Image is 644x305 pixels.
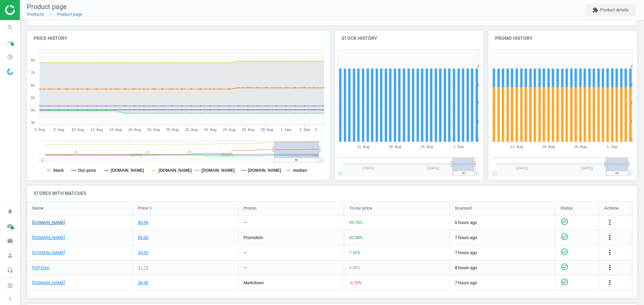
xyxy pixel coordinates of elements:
a: [DOMAIN_NAME] [32,235,65,241]
tspan: Stack [53,168,64,173]
tspan: Se… [314,153,322,157]
i: notifications [4,205,16,218]
span: 7 hours ago [455,280,550,286]
text: 1 [477,119,479,123]
text: 3 [631,83,633,87]
h4: Stock history [335,30,484,46]
i: headset_mic [4,264,16,277]
text: 30 [31,121,35,125]
text: 0 [631,138,633,142]
i: more_vert [606,279,614,287]
tspan: median [293,168,307,173]
text: 1 [631,119,633,123]
span: Actions [604,205,619,211]
span: 8 hours ago [455,265,550,271]
h4: Stores with matches [27,185,637,201]
span: 41.79 [34,12,53,21]
span: Price [138,205,148,211]
tspan: 5. … [315,128,323,132]
a: Products [27,12,44,17]
span: To our price [349,205,372,211]
tspan: [DOMAIN_NAME] [111,168,144,173]
tspan: 12. Aug [91,128,103,132]
text: 50 [31,96,35,100]
span: Product page [27,3,67,11]
tspan: 3. Sep [300,128,310,132]
tspan: 1. Sep [453,145,464,149]
tspan: [DOMAIN_NAME] [159,168,192,173]
tspan: 18. Aug [388,145,401,149]
tspan: 18. Aug [542,145,555,149]
div: 59.50 [138,235,148,241]
span: 93.78 % [349,220,363,225]
img: ajHJNr6hYgQAAAAASUVORK5CYII= [5,5,53,15]
tspan: 1. Sep [280,128,291,132]
span: Promo [244,205,256,211]
div: 38.99 [138,280,148,286]
tspan: 14. Aug [109,128,122,132]
button: more_vert [606,233,614,242]
div: 44.95 [138,250,148,256]
text: 70 [31,71,35,75]
tspan: [DOMAIN_NAME] [202,168,235,173]
tspan: 16. Aug [128,128,141,132]
i: pie_chart_outlined [4,51,16,63]
span: Name [32,205,44,211]
i: arrow_downward [148,205,153,210]
div: — [244,220,247,226]
text: 0 [477,138,479,142]
i: check_circle_outline [560,233,569,241]
tspan: 22. Aug [185,128,198,132]
div: 80.98 [138,220,148,226]
tspan: 6. Aug [35,128,45,132]
i: extension [592,7,598,13]
span: -6.70 % [349,280,362,285]
tspan: 28. Aug [242,128,254,132]
text: 2 [477,101,479,105]
tspan: 26. Aug [223,128,235,132]
button: more_vert [606,218,614,227]
button: extensionProduct details [585,4,636,16]
i: person [4,249,16,262]
i: more_vert [606,233,614,241]
text: 3 [477,83,479,87]
span: markdown [244,280,264,285]
h4: Price history [27,30,330,46]
span: 0.00 % [349,265,361,270]
span: promotion [244,235,263,240]
text: 2 [631,101,633,105]
i: cloud_done [4,220,16,232]
i: more_vert [606,263,614,272]
tspan: 8. Aug [54,128,64,132]
tspan: 20. Aug [166,128,178,132]
text: 40 [31,108,35,112]
a: [DOMAIN_NAME] [32,220,65,226]
i: check_circle_outline [560,218,569,226]
h4: Promo history [488,30,637,46]
i: search [4,21,16,34]
tspan: 24. Aug [204,128,216,132]
span: 4 [120,12,124,21]
button: more_vert [606,248,614,257]
tspan: [DOMAIN_NAME] [248,168,281,173]
tspan: 25. Aug [420,145,433,149]
tspan: 25. Aug [574,145,587,149]
span: Status [560,205,573,211]
i: check_circle_outline [560,263,569,271]
button: more_vert [606,279,614,287]
i: check_circle_outline [560,278,569,286]
a: [DOMAIN_NAME] [32,280,65,286]
div: — [244,250,247,256]
button: more_vert [606,263,614,272]
tspan: 18. Aug [147,128,160,132]
text: 80 [31,58,35,62]
span: 38.99 [88,12,107,21]
span: +6.7 % [60,12,81,21]
span: 7 hours ago [455,235,550,241]
i: more_vert [606,248,614,256]
tspan: 11. Aug [511,145,523,149]
button: chevron_right [2,295,18,303]
span: Scanned [455,205,472,211]
text: 4 [631,64,633,68]
i: work [4,234,16,247]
